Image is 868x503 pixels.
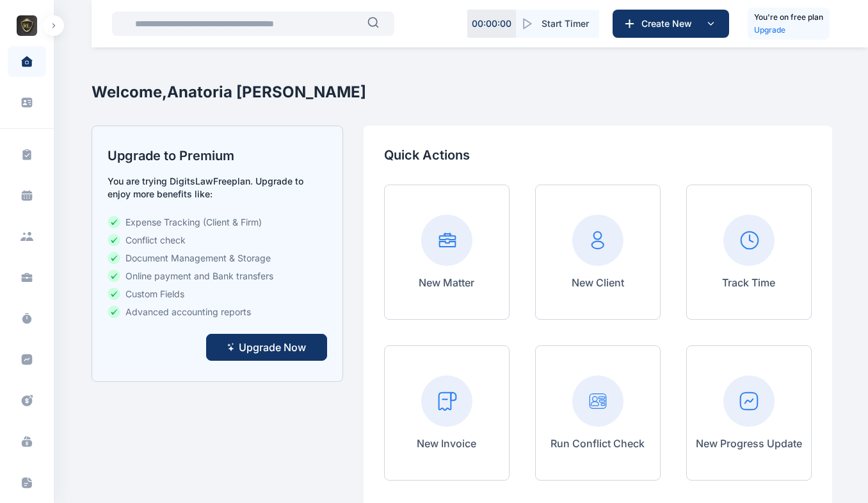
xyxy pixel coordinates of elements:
p: New Matter [419,275,474,290]
span: Custom Fields [125,288,184,301]
button: Create New [613,10,729,38]
span: Conflict check [125,234,186,247]
span: Expense Tracking (Client & Firm) [125,216,262,229]
p: 00 : 00 : 00 [472,17,511,30]
p: New Invoice [417,436,476,451]
p: New Client [572,275,624,290]
span: Upgrade Now [239,340,306,355]
p: Run Conflict Check [551,436,645,451]
span: Start Timer [542,17,589,30]
p: New Progress Update [696,436,802,451]
h2: Welcome, Anatoria [PERSON_NAME] [92,82,366,103]
span: Document Management & Storage [125,252,271,265]
p: You are trying DigitsLaw Free plan. Upgrade to enjoy more benefits like: [108,175,327,201]
h5: You're on free plan [754,11,823,24]
button: Start Timer [516,10,599,38]
span: Create New [636,17,703,30]
span: Advanced accounting reports [125,306,251,318]
span: Online payment and Bank transfers [125,270,273,283]
a: Upgrade [754,24,823,37]
button: Upgrade Now [206,334,327,361]
p: Quick Actions [384,146,812,164]
p: Track Time [722,275,775,290]
h2: Upgrade to Premium [108,147,327,165]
